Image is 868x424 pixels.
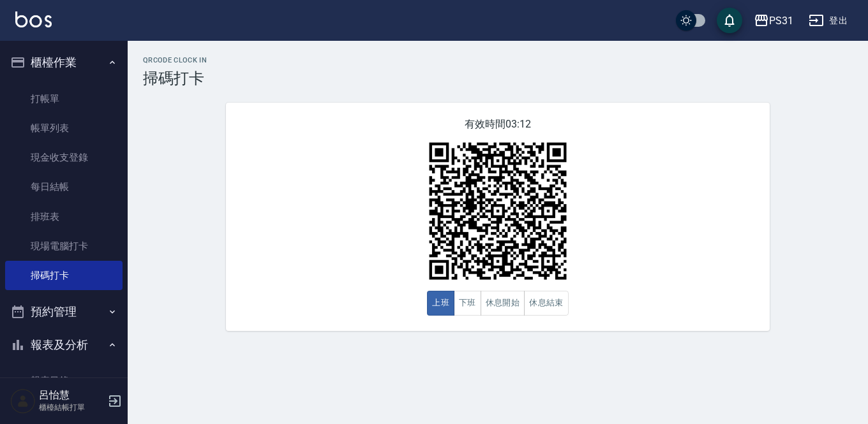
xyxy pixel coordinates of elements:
[749,8,798,34] button: PS31
[143,56,853,64] h2: QRcode Clock In
[769,13,793,29] div: PS31
[427,291,454,316] button: 上班
[15,11,52,27] img: Logo
[804,9,853,33] button: 登出
[524,291,569,316] button: 休息結束
[5,46,123,79] button: 櫃檯作業
[5,261,123,290] a: 掃碼打卡
[5,366,123,395] a: 報表目錄
[143,69,853,87] h3: 掃碼打卡
[226,103,770,331] div: 有效時間 03:12
[39,389,104,402] h5: 呂怡慧
[39,402,104,413] p: 櫃檯結帳打單
[5,231,123,261] a: 現場電腦打卡
[481,291,525,316] button: 休息開始
[454,291,481,316] button: 下班
[5,202,123,231] a: 排班表
[5,113,123,143] a: 帳單列表
[717,8,742,33] button: save
[5,172,123,201] a: 每日結帳
[10,388,36,414] img: Person
[5,84,123,113] a: 打帳單
[5,295,123,328] button: 預約管理
[5,143,123,172] a: 現金收支登錄
[5,328,123,362] button: 報表及分析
